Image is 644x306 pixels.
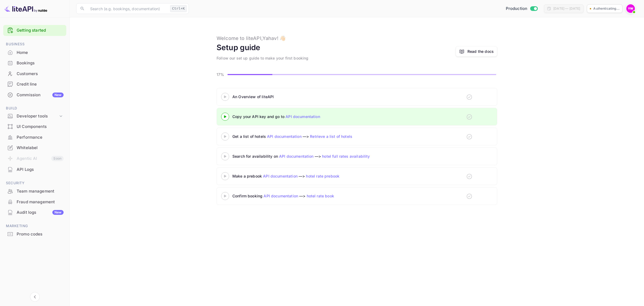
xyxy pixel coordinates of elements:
div: An Overview of liteAPI [232,94,367,99]
a: Performance [3,132,66,142]
div: Credit line [3,79,66,90]
span: Business [3,41,66,47]
div: Customers [17,71,64,77]
div: Home [3,47,66,58]
span: Security [3,180,66,186]
div: Promo codes [3,229,66,239]
a: Bookings [3,58,66,68]
a: Customers [3,69,66,79]
div: API Logs [17,167,64,173]
div: Confirm booking —> [232,193,367,199]
a: API Logs [3,164,66,174]
div: Performance [3,132,66,143]
a: hotel full rates availability [322,154,370,158]
div: Developer tools [3,112,66,121]
div: Follow our set up guide to make your first booking [217,55,309,61]
div: Getting started [3,25,66,36]
div: Ctrl+K [170,5,187,12]
a: API documentation [286,114,320,119]
div: New [52,93,64,97]
div: Customers [3,69,66,79]
div: Fraud management [17,199,64,205]
a: API documentation [267,134,302,139]
div: Team management [17,188,64,194]
div: New [52,210,64,215]
a: Credit line [3,79,66,89]
a: Whitelabel [3,143,66,153]
div: Setup guide [217,42,261,53]
div: Search for availability on —> [232,153,420,159]
div: Copy your API key and go to [232,114,367,119]
div: Audit logsNew [3,207,66,218]
div: Fraud management [3,197,66,207]
img: LiteAPI logo [4,4,47,13]
div: Bookings [17,60,64,66]
div: UI Components [17,124,64,130]
div: Promo codes [17,231,64,237]
input: Search (e.g. bookings, documentation) [87,3,168,14]
a: API documentation [263,174,298,178]
a: Getting started [17,27,64,34]
a: Fraud management [3,197,66,207]
div: Developer tools [17,113,58,119]
div: Commission [17,92,64,98]
div: Home [17,50,64,56]
a: Promo codes [3,229,66,239]
div: Performance [17,134,64,141]
div: Make a prebook —> [232,173,367,179]
div: Welcome to liteAPI, Yahav ! 👋🏻 [217,35,286,42]
a: hotel rate book [307,194,334,198]
span: Production [506,6,528,12]
div: Audit logs [17,209,64,216]
div: Whitelabel [3,143,66,153]
a: API documentation [264,194,298,198]
a: Retrieve a list of hotels [310,134,352,139]
a: CommissionNew [3,90,66,100]
p: Authenticating... [593,6,620,11]
button: Collapse navigation [30,292,40,302]
img: Yahav Winkler [626,4,635,13]
span: Build [3,105,66,111]
a: Home [3,47,66,57]
div: UI Components [3,121,66,132]
a: Team management [3,186,66,196]
div: Whitelabel [17,145,64,151]
div: [DATE] — [DATE] [553,6,580,11]
a: API documentation [279,154,314,158]
div: Credit line [17,81,64,87]
p: 17% [217,72,226,77]
div: Get a list of hotels —> [232,134,367,139]
div: API Logs [3,164,66,175]
div: Switch to Sandbox mode [504,6,540,12]
a: UI Components [3,121,66,131]
a: Read the docs [456,46,497,57]
span: Marketing [3,223,66,229]
a: hotel rate prebook [306,174,339,178]
a: Audit logsNew [3,207,66,217]
a: Read the docs [467,49,494,54]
